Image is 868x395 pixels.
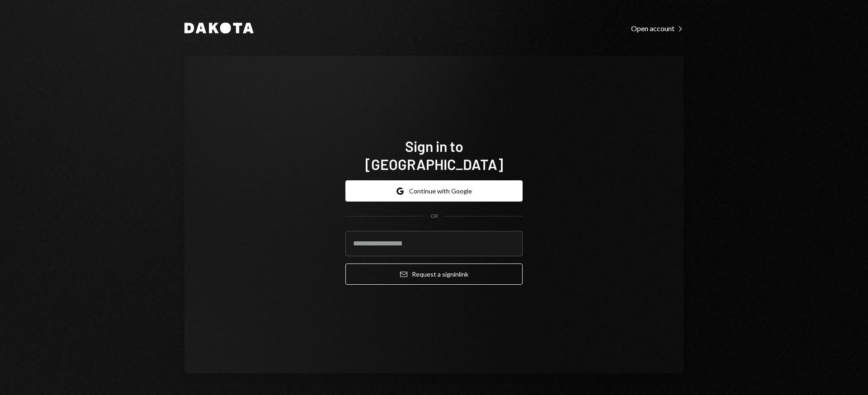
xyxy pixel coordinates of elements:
a: Open account [631,23,684,33]
div: OR [430,212,438,220]
div: Open account [631,24,684,33]
h1: Sign in to [GEOGRAPHIC_DATA] [345,137,523,173]
button: Continue with Google [345,180,523,202]
button: Request a signinlink [345,263,523,285]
